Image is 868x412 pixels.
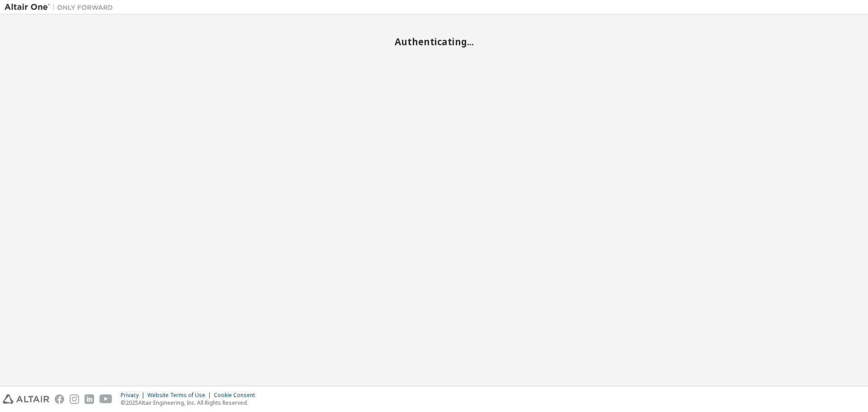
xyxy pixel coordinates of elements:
p: © 2025 Altair Engineering, Inc. All Rights Reserved. [121,399,260,407]
img: linkedin.svg [85,394,94,404]
img: Altair One [5,3,118,12]
div: Cookie Consent [214,392,260,399]
div: Privacy [121,392,147,399]
img: altair_logo.svg [3,394,49,404]
div: Website Terms of Use [147,392,214,399]
img: facebook.svg [55,394,64,404]
img: youtube.svg [99,394,113,404]
h2: Authenticating... [5,36,863,47]
img: instagram.svg [70,394,79,404]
